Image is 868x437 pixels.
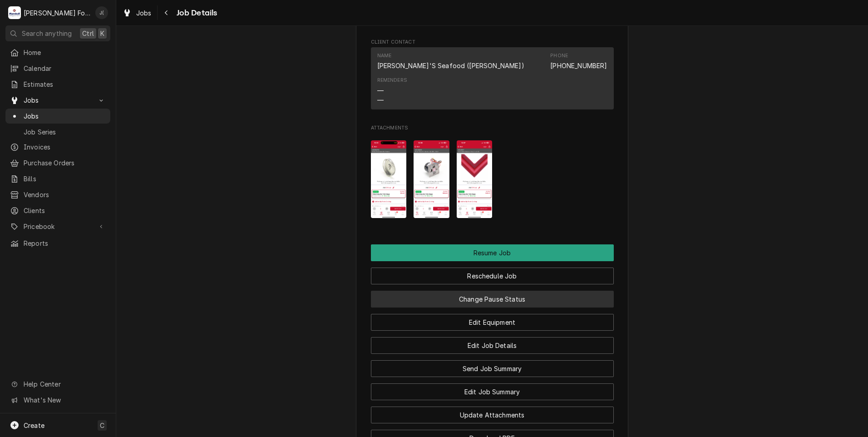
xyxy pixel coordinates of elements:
span: Pricebook [24,222,92,231]
button: Update Attachments [371,407,614,423]
button: Search anythingCtrlK [5,25,110,41]
a: Estimates [5,77,110,92]
div: Button Group Row [371,331,614,354]
div: Jeff Debigare (109)'s Avatar [95,6,108,19]
a: Go to Pricebook [5,219,110,234]
span: Job Series [24,127,106,137]
img: Z2sHPNbeSrdjouUyda9w [414,140,449,218]
div: Button Group Row [371,308,614,331]
a: Vendors [5,187,110,202]
span: Home [24,48,106,57]
div: Reminders [377,77,407,84]
span: Attachments [371,134,614,225]
span: Invoices [24,142,106,152]
button: Navigate back [159,5,174,20]
div: Phone [550,52,568,60]
a: Reports [5,236,110,251]
img: 9zy2tXrTQ8uhsMZLMEoD [371,140,407,218]
span: What's New [24,395,105,405]
img: 6NhuRHhQTKSVOzh3RTZE [457,140,493,218]
a: Home [5,45,110,60]
div: Attachments [371,124,614,225]
a: Clients [5,203,110,218]
a: [PHONE_NUMBER] [550,62,607,70]
a: Calendar [5,61,110,76]
a: Job Series [5,124,110,139]
div: Name [377,52,392,60]
div: Marshall Food Equipment Service's Avatar [8,6,21,19]
span: Ctrl [82,29,94,38]
div: Name [377,52,524,70]
span: K [100,29,104,38]
div: Button Group Row [371,354,614,377]
div: — [377,95,384,105]
button: Resume Job [371,244,614,261]
div: Button Group Row [371,244,614,261]
span: C [100,421,104,430]
span: Estimates [24,79,106,89]
div: J( [95,6,108,19]
a: Go to What's New [5,392,110,407]
span: Bills [24,174,106,184]
span: Help Center [24,379,105,389]
a: Jobs [119,5,155,20]
span: Jobs [24,95,92,105]
div: Button Group Row [371,377,614,400]
span: Jobs [136,8,152,18]
a: Go to Help Center [5,377,110,392]
a: Bills [5,171,110,186]
span: Reports [24,238,106,248]
div: Button Group Row [371,284,614,308]
div: [PERSON_NAME]'S Seafood ([PERSON_NAME]) [377,61,524,70]
span: Search anything [22,29,72,38]
div: Client Contact [371,39,614,114]
span: Create [24,422,44,429]
button: Edit Job Summary [371,383,614,400]
div: Client Contact List [371,47,614,114]
button: Reschedule Job [371,268,614,284]
a: Purchase Orders [5,155,110,170]
span: Clients [24,206,106,215]
a: Invoices [5,139,110,154]
span: Job Details [174,7,217,19]
div: — [377,86,384,95]
button: Edit Job Details [371,337,614,354]
button: Change Pause Status [371,291,614,308]
span: Calendar [24,64,106,73]
span: Jobs [24,111,106,121]
div: Reminders [377,77,407,104]
button: Send Job Summary [371,360,614,377]
span: Client Contact [371,39,614,46]
span: Vendors [24,190,106,199]
div: M [8,6,21,19]
button: Edit Equipment [371,314,614,331]
span: Attachments [371,124,614,132]
div: Button Group Row [371,261,614,284]
div: Contact [371,47,614,109]
a: Jobs [5,109,110,124]
span: Purchase Orders [24,158,106,168]
div: Phone [550,52,607,70]
div: Button Group Row [371,400,614,423]
div: [PERSON_NAME] Food Equipment Service [24,8,90,18]
a: Go to Jobs [5,93,110,108]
